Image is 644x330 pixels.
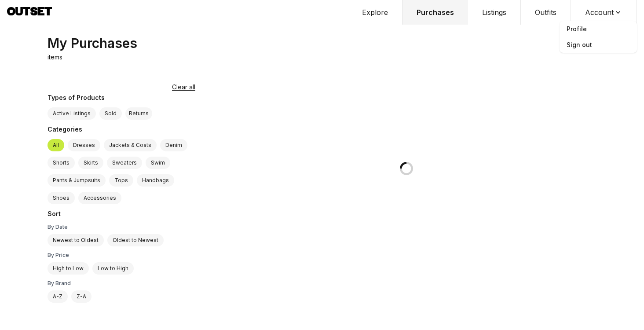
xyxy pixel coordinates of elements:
label: Active Listings [48,107,96,120]
label: Denim [160,139,187,151]
label: Sweaters [107,157,142,169]
div: By Price [48,252,195,259]
label: Skirts [78,157,103,169]
label: Shoes [48,192,75,204]
label: Oldest to Newest [107,234,164,246]
label: Tops [109,174,133,187]
label: Handbags [137,174,174,187]
label: Swim [146,157,170,169]
label: Sold [99,107,122,120]
label: Shorts [48,157,75,169]
div: By Brand [48,280,195,287]
button: Returns [125,107,152,120]
a: Profile [560,21,637,37]
label: Pants & Jumpsuits [48,174,106,187]
div: Sort [48,209,195,220]
label: Low to High [92,262,134,275]
label: A-Z [48,290,68,303]
div: By Date [48,224,195,231]
button: Clear all [172,83,195,92]
div: Categories [48,125,195,136]
label: Jackets & Coats [104,139,157,151]
div: Types of Products [48,93,195,104]
label: Accessories [78,192,121,204]
label: Z-A [71,290,91,303]
label: High to Low [48,262,89,275]
label: All [48,139,64,151]
label: Dresses [68,139,100,151]
span: Sign out [560,37,637,53]
div: My Purchases [48,35,137,51]
p: items [48,53,62,62]
label: Newest to Oldest [48,234,104,246]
